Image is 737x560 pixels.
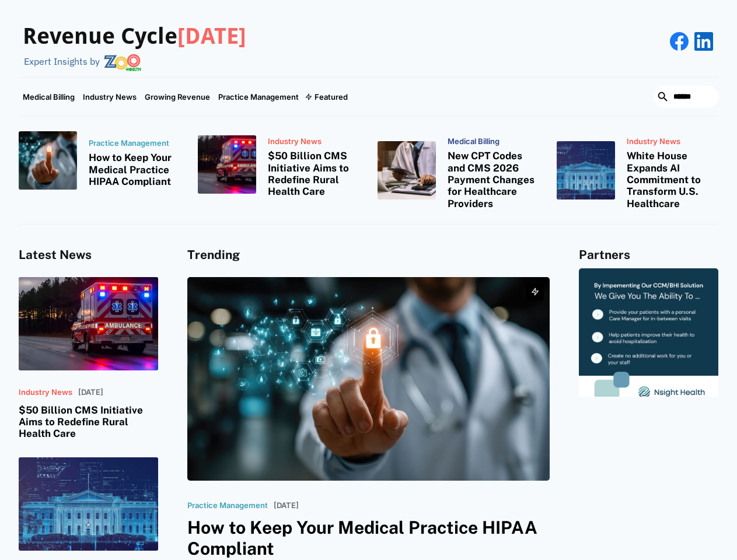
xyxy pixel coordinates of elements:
[268,137,360,146] p: Industry News
[627,137,719,146] p: Industry News
[19,277,158,440] a: Industry News[DATE]$50 Billion CMS Initiative Aims to Redefine Rural Health Care
[187,501,268,510] p: Practice Management
[303,78,352,116] div: Featured
[187,517,550,559] h3: How to Keep Your Medical Practice HIPAA Compliant
[177,23,246,49] span: [DATE]
[187,248,550,262] h4: Trending
[89,139,181,148] p: Practice Management
[78,388,103,397] p: [DATE]
[198,131,360,198] a: Industry News$50 Billion CMS Initiative Aims to Redefine Rural Health Care
[274,501,299,510] p: [DATE]
[19,388,72,397] p: Industry News
[557,131,719,210] a: Industry NewsWhite House Expands AI Commitment to Transform U.S. Healthcare
[448,150,540,209] h3: New CPT Codes and CMS 2026 Payment Changes for Healthcare Providers
[19,131,181,190] a: Practice ManagementHow to Keep Your Medical Practice HIPAA Compliant
[19,248,158,262] h4: Latest News
[141,78,214,116] a: Growing Revenue
[315,92,348,101] div: Featured
[79,78,141,116] a: Industry News
[89,152,181,187] h3: How to Keep Your Medical Practice HIPAA Compliant
[627,150,719,209] h3: White House Expands AI Commitment to Transform U.S. Healthcare
[268,150,360,198] h3: $50 Billion CMS Initiative Aims to Redefine Rural Health Care
[378,131,540,210] a: Medical BillingNew CPT Codes and CMS 2026 Payment Changes for Healthcare Providers
[579,248,718,262] h4: Partners
[19,12,246,71] a: Revenue Cycle[DATE]Expert Insights by
[19,404,158,440] h3: $50 Billion CMS Initiative Aims to Redefine Rural Health Care
[23,23,246,50] h3: Revenue Cycle
[214,78,303,116] a: Practice Management
[448,137,540,146] p: Medical Billing
[19,78,79,116] a: Medical Billing
[24,56,100,67] div: Expert Insights by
